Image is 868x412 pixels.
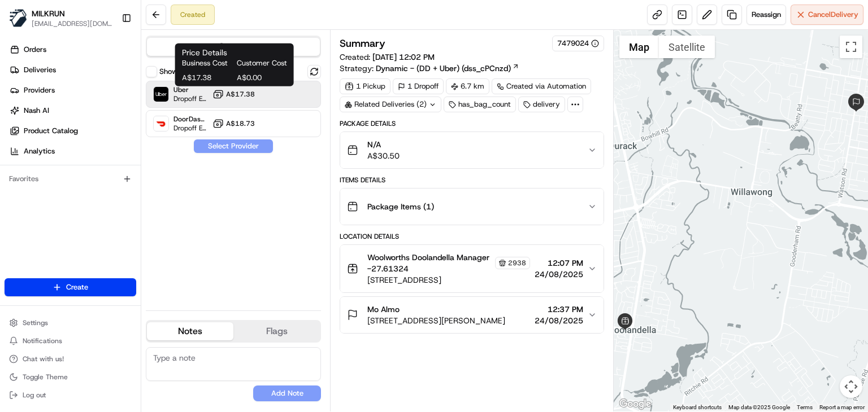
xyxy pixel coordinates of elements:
span: 24/08/2025 [535,315,583,326]
a: Terms (opens in new tab) [797,404,813,410]
button: Toggle Theme [5,369,136,385]
h3: Summary [340,38,385,49]
span: Dropoff ETA 47 minutes [173,124,208,133]
button: Keyboard shortcuts [673,404,722,411]
span: Package Items ( 1 ) [367,201,434,212]
span: A$17.38 [182,73,232,83]
h1: Price Details [182,47,287,58]
span: Mo Almo [367,304,400,315]
div: Package Details [340,119,604,128]
span: Business Cost [182,58,232,68]
span: Dropoff ETA 32 minutes [173,94,208,103]
span: 24/08/2025 [535,269,583,280]
button: Show street map [619,36,659,58]
div: 6.7 km [446,78,489,94]
button: MILKRUNMILKRUN[EMAIL_ADDRESS][DOMAIN_NAME] [5,5,117,32]
button: CancelDelivery [791,5,863,25]
span: 12:37 PM [535,304,583,315]
div: Favorites [5,170,136,188]
span: [STREET_ADDRESS][PERSON_NAME] [367,315,505,326]
label: Show unavailable [159,67,216,77]
span: [DATE] 12:02 PM [372,52,435,62]
button: A$18.73 [212,118,255,129]
img: DoorDash Drive [154,116,168,131]
span: Cancel Delivery [808,10,858,20]
span: Dynamic - (DD + Uber) (dss_cPCnzd) [376,63,511,74]
span: Created: [340,51,435,63]
span: Analytics [24,146,55,156]
div: 1 Dropoff [393,78,444,94]
button: Toggle fullscreen view [840,36,862,58]
span: A$18.73 [226,119,255,128]
a: Report a map error [819,404,865,410]
button: Mo Almo[STREET_ADDRESS][PERSON_NAME]12:37 PM24/08/2025 [340,297,604,333]
button: Quotes [147,38,320,56]
a: Dynamic - (DD + Uber) (dss_cPCnzd) [376,63,519,74]
span: Orders [24,45,46,55]
div: Strategy: [340,63,519,74]
span: [STREET_ADDRESS] [367,274,530,286]
button: Flags [233,322,320,340]
span: 2938 [508,258,526,268]
div: Items Details [340,176,604,185]
span: Chat with us! [23,354,64,363]
span: A$0.00 [237,73,287,83]
a: Created via Automation [492,78,591,94]
span: Product Catalog [24,126,78,136]
a: Providers [5,81,141,99]
span: N/A [367,139,400,150]
button: MILKRUN [32,8,65,19]
span: DoorDash Drive [173,115,208,124]
span: Deliveries [24,65,56,75]
button: Reassign [747,5,786,25]
span: Woolworths Doolandella Manager -27.61324 [367,252,493,274]
div: Related Deliveries (2) [340,97,441,112]
div: delivery [518,97,565,112]
div: has_bag_count [444,97,516,112]
span: Nash AI [24,106,49,116]
a: Nash AI [5,102,141,120]
span: Uber [173,85,208,94]
a: Deliveries [5,61,141,79]
button: Map camera controls [840,375,862,398]
span: A$30.50 [367,150,400,161]
button: Log out [5,387,136,403]
a: Analytics [5,142,141,160]
button: Notes [147,322,233,340]
img: Google [617,397,654,411]
span: Reassign [752,10,781,20]
img: MILKRUN [9,9,27,27]
span: Providers [24,85,55,95]
button: Settings [5,315,136,331]
a: Orders [5,41,141,59]
button: 7479024 [557,38,599,49]
button: A$17.38 [212,89,255,100]
div: Location Details [340,232,604,241]
span: 12:07 PM [535,257,583,269]
button: Chat with us! [5,351,136,367]
button: Show satellite imagery [659,36,715,58]
span: Settings [23,318,48,327]
span: A$17.38 [226,90,255,99]
button: Create [5,278,136,296]
button: Notifications [5,333,136,349]
span: Customer Cost [237,58,287,68]
span: Log out [23,391,46,400]
button: Package Items (1) [340,189,604,225]
a: Product Catalog [5,122,141,140]
button: N/AA$30.50 [340,132,604,168]
a: Open this area in Google Maps (opens a new window) [617,397,654,411]
div: 1 Pickup [340,78,390,94]
span: Notifications [23,336,62,345]
span: Toggle Theme [23,372,68,382]
img: Uber [154,87,168,102]
span: Map data ©2025 Google [728,404,790,410]
button: Woolworths Doolandella Manager -27.613242938[STREET_ADDRESS]12:07 PM24/08/2025 [340,245,604,292]
button: [EMAIL_ADDRESS][DOMAIN_NAME] [32,19,112,28]
span: Create [66,282,88,292]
